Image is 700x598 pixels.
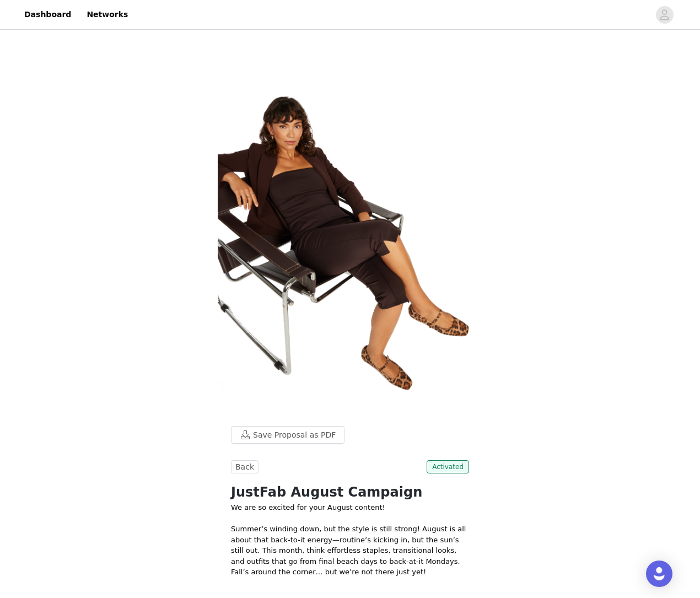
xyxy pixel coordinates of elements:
[646,561,672,587] div: Open Intercom Messenger
[231,482,469,502] h1: JustFab August Campaign
[18,2,78,27] a: Dashboard
[427,460,469,473] span: Activated
[218,32,482,418] img: campaign image
[231,426,344,444] button: Save Proposal as PDF
[231,502,469,513] p: We are so excited for your August content!
[659,6,670,24] div: avatar
[80,2,134,27] a: Networks
[231,524,469,578] p: Summer’s winding down, but the style is still strong! August is all about that back-to-it energy—...
[231,460,259,473] button: Back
